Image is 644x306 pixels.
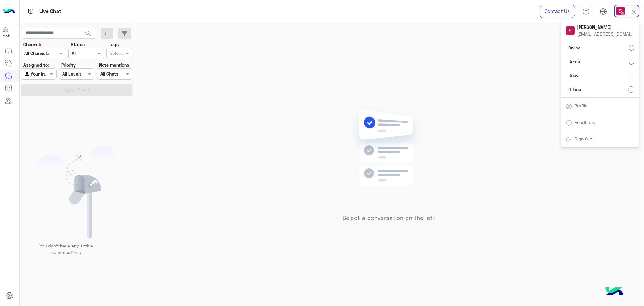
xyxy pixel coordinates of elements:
label: Assigned to: [23,62,49,68]
input: Break [629,59,634,65]
img: userImage [616,7,625,15]
img: tab [582,8,590,15]
img: tab [600,8,607,15]
label: Channel: [23,41,41,48]
span: Break [568,58,580,65]
span: Busy [568,72,579,79]
span: Online [568,44,580,51]
a: tab [580,5,592,18]
span: search [84,30,92,37]
p: Live Chat [39,7,61,16]
a: Sign Out [575,136,592,141]
label: Note mentions [99,62,129,68]
label: Priority [61,62,76,68]
button: search [80,28,96,41]
img: 1403182699927242 [3,27,14,39]
img: tab [27,7,35,15]
img: userImage [566,26,575,35]
input: Offline [628,86,634,93]
img: close [630,8,637,15]
h5: Select a conversation on the left [342,214,435,222]
img: tab [566,136,572,143]
input: Busy [629,73,634,78]
img: tab [566,120,572,126]
a: Profile [575,103,587,108]
span: [PERSON_NAME] [577,24,634,31]
span: [EMAIL_ADDRESS][DOMAIN_NAME] [577,31,634,37]
img: no messages [343,105,434,210]
img: tab [566,103,572,110]
button: Apply Filters [21,84,132,96]
label: Status [71,41,85,48]
input: Online [629,45,634,51]
label: Tags [109,41,119,48]
a: Contact Us [540,5,575,18]
p: You don’t have any active conversations [34,242,98,256]
a: Feedback [575,120,595,125]
img: empty users [37,146,116,238]
span: Offline [568,86,581,93]
img: hulul-logo.png [603,281,625,303]
img: Logo [3,5,15,18]
div: Select [109,50,123,58]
